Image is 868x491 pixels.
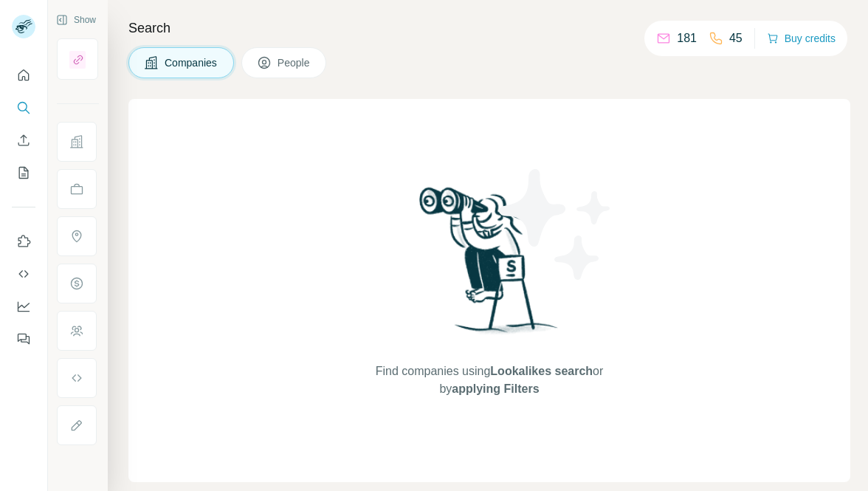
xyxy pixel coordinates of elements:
[489,158,622,291] img: Surfe Illustration - Stars
[12,159,35,186] button: My lists
[413,183,566,348] img: Surfe Illustration - Woman searching with binoculars
[12,326,35,352] button: Feedback
[165,55,218,70] span: Companies
[12,62,35,89] button: Quick start
[12,95,35,121] button: Search
[729,30,743,47] p: 45
[12,127,35,154] button: Enrich CSV
[371,363,607,398] span: Find companies using or by
[278,55,311,70] span: People
[12,293,35,320] button: Dashboard
[12,228,35,255] button: Use Surfe on LinkedIn
[767,28,836,49] button: Buy credits
[128,18,850,38] h4: Search
[677,30,697,47] p: 181
[452,382,539,395] span: applying Filters
[12,261,35,287] button: Use Surfe API
[490,365,593,377] span: Lookalikes search
[46,9,106,31] button: Show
